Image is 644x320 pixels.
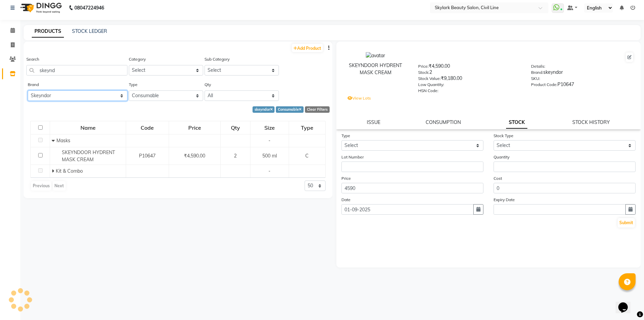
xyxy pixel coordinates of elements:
div: Size [251,122,289,134]
label: Details: [531,63,545,69]
a: ISSUE [367,119,380,125]
div: skeyndor [253,106,275,113]
label: Type [341,133,350,139]
a: Add Product [292,44,323,52]
a: STOCK HISTORY [572,119,610,125]
label: View Lots [348,95,371,101]
div: SKEYNDOOR HYDRENT MASK CREAM [343,62,408,76]
span: 500 ml [262,153,277,159]
div: 2 [418,69,521,78]
span: Expand Row [52,168,56,174]
span: ₹4,590.00 [184,153,205,159]
label: Brand [28,82,39,88]
a: STOCK LEDGER [72,28,107,34]
label: Stock Value: [418,76,441,82]
label: Category [129,56,146,62]
button: Submit [618,218,635,228]
span: Kit & Combo [56,168,83,174]
label: Lot Number [341,154,364,160]
div: Qty [221,122,250,134]
label: Type [129,82,138,88]
div: Clear Filters [305,106,330,113]
label: Product Code: [531,82,557,88]
label: Brand: [531,69,543,76]
label: Stock Type [494,133,514,139]
div: Consumable [276,106,304,113]
a: STOCK [506,116,527,129]
span: - [268,168,270,174]
label: Price: [418,63,429,69]
label: Qty [205,82,211,88]
span: 2 [234,153,237,159]
div: skeyndor [531,69,634,78]
a: CONSUMPTION [426,119,461,125]
img: avatar [366,52,385,59]
label: Stock: [418,69,429,76]
label: Cost [494,175,502,182]
span: Masks [56,137,70,144]
label: Low Quantity: [418,82,444,88]
label: Date [341,197,351,203]
span: - [268,137,270,144]
div: ₹4,590.00 [418,63,521,72]
div: P10647 [531,81,634,90]
iframe: chat widget [616,293,637,313]
label: Price [341,175,351,182]
label: Sub Category [205,56,230,62]
label: HSN Code: [418,88,438,94]
span: P10647 [139,153,156,159]
div: Price [169,122,220,134]
a: PRODUCTS [32,25,64,38]
div: Name [50,122,125,134]
label: Quantity [494,154,509,160]
label: Search [26,56,39,62]
input: Search by product name or code [26,65,127,76]
div: Code [126,122,168,134]
div: ₹9,180.00 [418,75,521,84]
div: Type [289,122,325,134]
label: SKU: [531,76,540,82]
span: C [305,153,309,159]
span: Collapse Row [52,137,56,144]
span: SKEYNDOOR HYDRENT MASK CREAM [62,149,115,163]
label: Expiry Date [494,197,515,203]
